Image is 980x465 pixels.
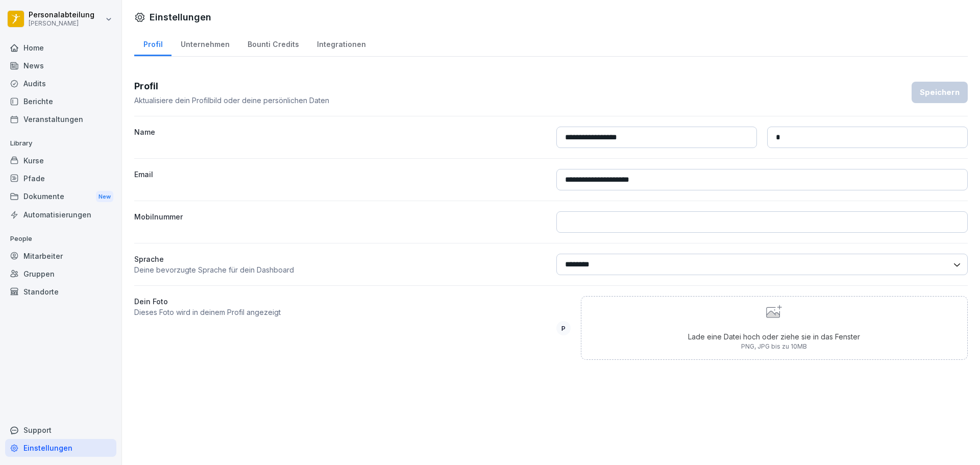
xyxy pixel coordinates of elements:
a: Home [5,39,116,57]
p: Deine bevorzugte Sprache für dein Dashboard [134,264,546,275]
a: DokumenteNew [5,187,116,206]
a: News [5,57,116,75]
label: Name [134,127,546,148]
p: Aktualisiere dein Profilbild oder deine persönlichen Daten [134,95,329,106]
a: Profil [134,30,171,56]
a: Standorte [5,283,116,301]
p: Lade eine Datei hoch oder ziehe sie in das Fenster [688,331,860,342]
a: Bounti Credits [238,30,308,56]
div: New [96,191,113,203]
a: Mitarbeiter [5,247,116,265]
div: Speichern [920,87,960,98]
div: Support [5,421,116,439]
p: Dieses Foto wird in deinem Profil angezeigt [134,307,546,317]
p: Personalabteilung [29,11,94,19]
a: Veranstaltungen [5,110,116,128]
a: Gruppen [5,265,116,283]
button: Speichern [912,82,968,103]
a: Unternehmen [171,30,238,56]
div: Dokumente [5,187,116,206]
a: Berichte [5,92,116,110]
a: Einstellungen [5,439,116,457]
a: Audits [5,75,116,92]
p: PNG, JPG bis zu 10MB [688,342,860,351]
label: Email [134,169,546,190]
h1: Einstellungen [150,10,211,24]
a: Kurse [5,152,116,169]
p: Sprache [134,254,546,264]
a: Automatisierungen [5,206,116,224]
div: P [556,321,571,335]
p: People [5,231,116,247]
label: Mobilnummer [134,211,546,233]
a: Pfade [5,169,116,187]
p: Library [5,135,116,152]
p: [PERSON_NAME] [29,20,94,27]
a: Integrationen [308,30,375,56]
h3: Profil [134,79,329,93]
label: Dein Foto [134,296,546,307]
